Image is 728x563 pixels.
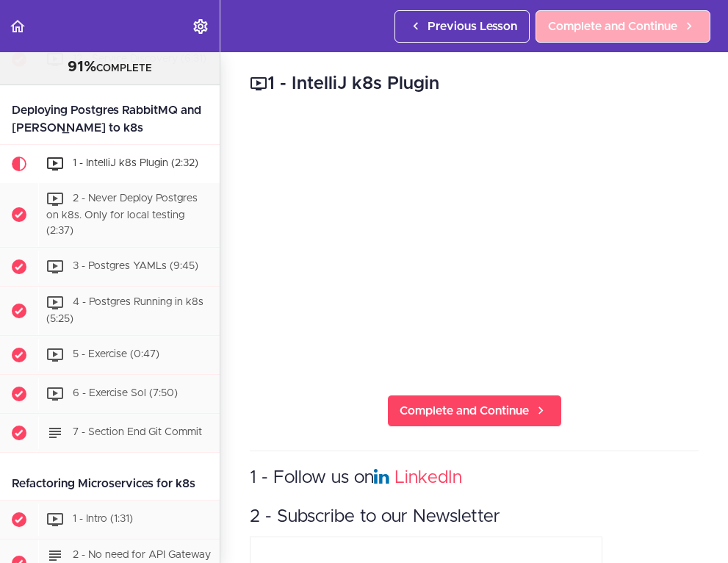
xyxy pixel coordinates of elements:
a: Complete and Continue [387,395,562,427]
h3: 2 - Subscribe to our Newsletter [250,505,699,529]
span: Previous Lesson [428,18,517,35]
span: 3 - Postgres YAMLs (9:45) [73,261,198,271]
a: Previous Lesson [394,10,530,43]
h3: 1 - Follow us on [250,466,699,490]
svg: Settings Menu [192,18,209,35]
span: 2 - Never Deploy Postgres on k8s. Only for local testing (2:37) [46,193,198,236]
span: Complete and Continue [548,18,677,35]
span: 4 - Postgres Running in k8s (5:25) [46,297,203,324]
span: 6 - Exercise Sol (7:50) [73,388,178,398]
h2: 1 - IntelliJ k8s Plugin [250,71,699,96]
span: 1 - IntelliJ k8s Plugin (2:32) [73,158,198,168]
a: LinkedIn [394,469,462,487]
span: 5 - Exercise (0:47) [73,349,159,359]
svg: Back to course curriculum [9,18,26,35]
span: 7 - Section End Git Commit [73,427,202,437]
span: 1 - Intro (1:31) [73,514,133,524]
span: Complete and Continue [400,402,529,420]
div: COMPLETE [18,58,201,77]
a: Complete and Continue [536,10,710,43]
iframe: Video Player [250,118,699,371]
span: 91% [68,60,96,74]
